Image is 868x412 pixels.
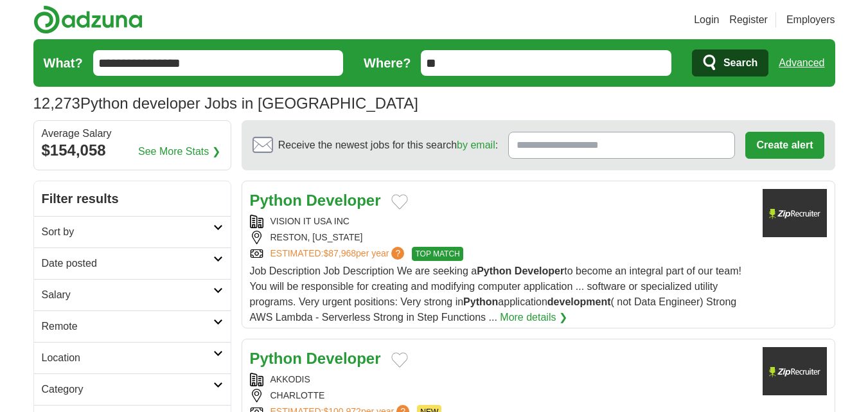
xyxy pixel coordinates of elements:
span: TOP MATCH [412,247,463,261]
strong: Developer [306,350,381,367]
a: Python Developer [250,192,381,209]
label: Where? [364,53,411,73]
span: Job Description Job Description We are seeking a to become an integral part of our team! You will... [250,265,741,323]
img: Adzuna logo [33,5,143,34]
div: AKKODIS [250,373,752,386]
img: Company logo [763,189,827,237]
a: Category [34,373,231,405]
strong: development [547,296,611,307]
a: See More Stats ❯ [138,144,220,159]
a: ESTIMATED:$87,968per year? [270,247,407,261]
strong: Developer [306,192,381,209]
h2: Filter results [34,181,231,216]
a: Advanced [779,50,824,76]
a: Register [729,12,768,28]
img: Company logo [763,347,827,395]
span: Receive the newest jobs for this search : [278,138,498,153]
a: Python Developer [250,350,381,367]
h2: Salary [42,287,213,303]
div: $154,058 [42,139,223,162]
div: CHARLOTTE [250,389,752,402]
span: ? [391,247,404,260]
a: Salary [34,279,231,310]
button: Add to favorite jobs [391,352,408,368]
button: Create alert [745,132,824,159]
a: Login [694,12,719,28]
span: Search [723,50,757,76]
button: Search [692,49,768,76]
div: Average Salary [42,129,223,139]
div: RESTON, [US_STATE] [250,231,752,244]
strong: Python [477,265,511,276]
h2: Date posted [42,256,213,271]
strong: Python [463,296,498,307]
strong: Python [250,350,302,367]
h2: Remote [42,319,213,334]
h2: Category [42,382,213,397]
a: Date posted [34,247,231,279]
a: Location [34,342,231,373]
a: Employers [786,12,835,28]
label: What? [44,53,83,73]
a: Remote [34,310,231,342]
span: 12,273 [33,92,80,115]
h2: Sort by [42,224,213,240]
span: $87,968 [323,248,356,258]
h2: Location [42,350,213,366]
div: VISION IT USA INC [250,215,752,228]
strong: Python [250,192,302,209]
a: More details ❯ [500,310,567,325]
h1: Python developer Jobs in [GEOGRAPHIC_DATA] [33,94,418,112]
button: Add to favorite jobs [391,194,408,210]
strong: Developer [515,265,564,276]
a: by email [457,139,495,150]
a: Sort by [34,216,231,247]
